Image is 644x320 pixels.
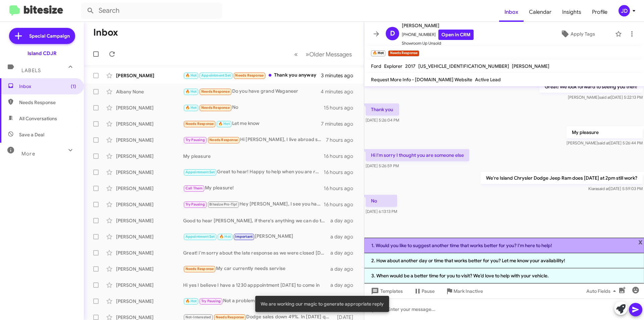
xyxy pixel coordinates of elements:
h1: Inbox [93,27,118,38]
div: Island CDJR [28,50,57,57]
div: 3 minutes ago [321,72,359,79]
p: Thank you [366,103,399,116]
small: Needs Response [388,50,419,56]
span: Appointment Set [201,73,231,78]
div: My pleasure [183,153,324,159]
div: 16 hours ago [324,201,359,208]
p: My pleasure [567,126,643,138]
a: Open in CRM [438,30,474,40]
span: More [21,151,35,157]
span: We are working our magic to generate appropriate reply [261,301,384,307]
p: We're Island Chrysler Dodge Jeep Ram does [DATE] at 2pm still work? [481,172,643,184]
a: Insights [557,2,587,22]
div: Great! I'm sorry about the late response as we were closed [DATE], but yes we have a great invent... [183,249,330,256]
div: [PERSON_NAME] [116,137,183,143]
span: [US_VEHICLE_IDENTIFICATION_NUMBER] [418,63,509,69]
div: [PERSON_NAME] [116,201,183,208]
span: Try Pausing [185,138,205,142]
span: said at [598,140,609,145]
p: No [366,195,397,207]
div: [PERSON_NAME] [116,121,183,127]
div: My car currently needs servise [183,265,330,273]
div: [PERSON_NAME] [116,169,183,176]
a: Inbox [499,2,524,22]
span: Needs Response [216,315,244,319]
span: [PERSON_NAME] [402,21,474,30]
div: [PERSON_NAME] [116,153,183,159]
span: [PHONE_NUMBER] [402,30,474,40]
span: 🔥 Hot [218,122,230,126]
div: JD [619,5,630,16]
span: « [294,50,298,58]
span: [DATE] 5:26:59 PM [366,163,399,168]
button: Auto Fields [581,285,624,297]
div: Albany None [116,88,183,95]
span: Explorer [384,63,402,69]
div: a day ago [330,233,359,240]
span: Mark Inactive [453,285,483,297]
div: Good to hear [PERSON_NAME], if there's anything we can do to help don't hesitate to reach back out! [183,217,330,224]
span: Appointment Set [185,170,215,174]
div: a day ago [330,249,359,256]
div: [PERSON_NAME] [116,233,183,240]
div: Let me know [183,120,321,128]
span: [DATE] 6:13:13 PM [366,209,397,214]
span: Needs Response [201,89,230,94]
span: 2017 [405,63,416,69]
div: [PERSON_NAME] [116,104,183,111]
span: Needs Response [185,267,214,271]
button: Mark Inactive [440,285,488,297]
div: 4 minutes ago [321,88,359,95]
span: All Conversations [19,115,57,122]
small: 🔥 Hot [371,50,385,56]
p: Great! We look forward to seeing you then! [539,81,643,93]
div: 16 hours ago [324,185,359,192]
button: Next [302,47,356,61]
span: Important [235,234,253,239]
p: Hi I'm sorry I thought you are someone else [366,149,469,161]
div: My pleasure! [183,184,324,192]
span: 🔥 Hot [185,105,197,110]
span: Needs Response [201,105,230,110]
button: Previous [290,47,302,61]
div: Not a problem [PERSON_NAME], if you have any questions or concerns in the meantime I am here to h... [183,297,334,305]
div: Hi [PERSON_NAME], I live abroad so this should be a 100% remote transaction. I'm interested in ei... [183,136,326,144]
div: a day ago [330,266,359,272]
div: Do you have grand Waganeer [183,88,321,95]
span: Inbox [19,83,76,90]
span: Calendar [524,2,557,22]
div: [PERSON_NAME] [183,233,330,240]
a: Profile [587,2,613,22]
span: [PERSON_NAME] [512,63,549,69]
div: Hi yes I believe I have a 1230 apppointment [DATE] to come in [183,282,330,288]
span: Try Pausing [201,299,221,303]
div: a day ago [330,282,359,288]
button: Pause [408,285,440,297]
div: 15 hours ago [324,104,359,111]
span: 🔥 Hot [185,89,197,94]
span: Needs Response [235,73,264,78]
span: said at [597,186,609,191]
span: Auto Fields [586,285,619,297]
span: [PERSON_NAME] [DATE] 5:26:44 PM [567,140,643,145]
span: Not-Interested [185,315,211,319]
span: Templates [370,285,403,297]
span: Save a Deal [19,131,44,138]
li: 2. How about another day or time that works better for you? Let me know your availability! [364,253,644,268]
span: Kiara [DATE] 5:59:03 PM [588,186,643,191]
span: said at [599,95,611,100]
span: Call Them [185,186,203,190]
span: Special Campaign [29,33,70,39]
div: 7 minutes ago [321,121,359,127]
div: Thank you anyway [183,72,321,79]
span: x [638,238,643,246]
div: 7 hours ago [326,137,359,143]
span: 🔥 Hot [185,73,197,78]
span: Try Pausing [185,202,205,207]
a: Special Campaign [9,28,75,44]
span: Request More Info - [DOMAIN_NAME] Website [371,77,472,83]
span: » [306,50,309,58]
div: [PERSON_NAME] [116,282,183,288]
